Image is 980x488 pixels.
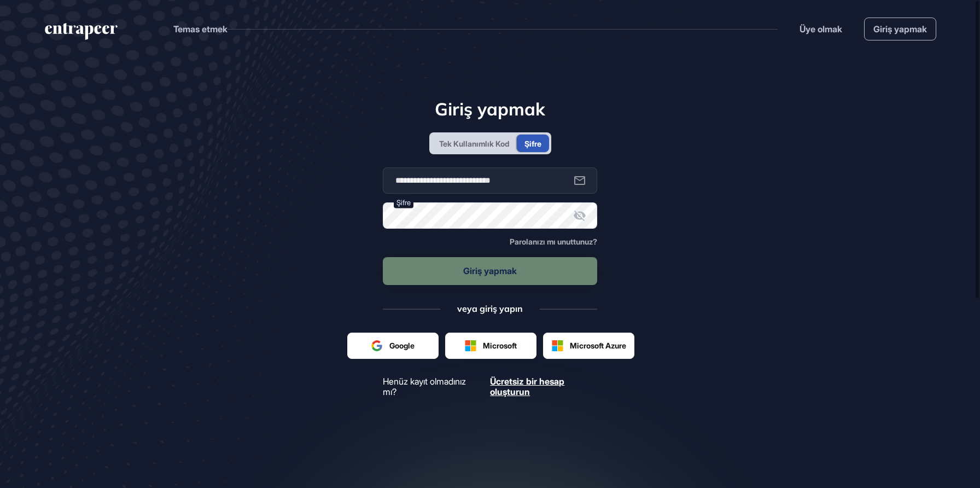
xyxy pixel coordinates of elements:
[490,376,597,397] a: Ücretsiz bir hesap oluşturun
[396,198,411,207] font: Şifre
[800,22,842,36] a: Üye olmak
[173,22,227,36] button: Temas etmek
[864,18,936,40] a: Giriş yapmak
[435,98,545,120] font: Giriş yapmak
[383,257,597,285] button: Giriş yapmak
[524,139,541,148] font: Şifre
[800,24,842,34] font: Üye olmak
[463,265,517,276] font: Giriş yapmak
[383,376,466,397] font: Henüz kayıt olmadınız mı?
[490,376,564,397] font: Ücretsiz bir hesap oluşturun
[44,23,119,44] a: entrapeer-logo
[510,237,597,246] a: Parolanızı mı unuttunuz?
[173,24,227,34] font: Temas etmek
[873,24,927,34] font: Giriş yapmak
[439,139,509,148] font: Tek Kullanımlık Kod
[457,303,523,314] font: veya giriş yapın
